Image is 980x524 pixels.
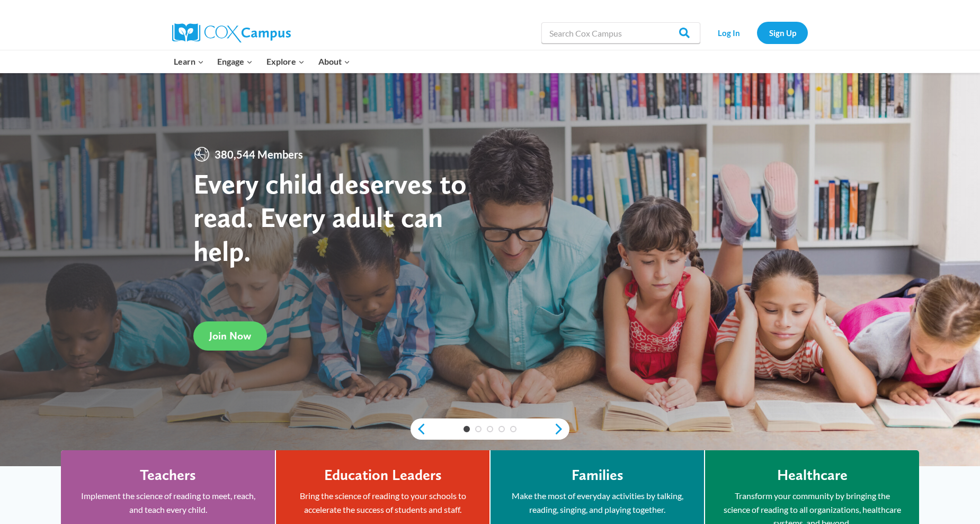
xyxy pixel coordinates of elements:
a: 5 [510,426,516,432]
a: previous [411,423,426,435]
div: content slider buttons [411,418,569,440]
a: 1 [464,426,470,432]
nav: Primary Navigation [167,50,357,73]
img: Cox Campus [172,23,291,42]
p: Bring the science of reading to your schools to accelerate the success of students and staff. [292,489,474,516]
a: Log In [706,22,752,43]
p: Make the most of everyday activities by talking, reading, singing, and playing together. [506,489,688,516]
h4: Teachers [140,466,196,484]
a: Join Now [193,321,267,351]
a: 3 [487,426,493,432]
h4: Families [572,466,623,484]
span: About [318,55,350,68]
span: Explore [266,55,305,68]
span: Engage [217,55,253,68]
p: Implement the science of reading to meet, reach, and teach every child. [77,489,259,516]
a: next [554,423,569,435]
input: Search Cox Campus [541,22,700,43]
strong: Every child deserves to read. Every adult can help. [193,167,467,268]
nav: Secondary Navigation [706,22,808,43]
a: 4 [498,426,505,432]
span: Learn [174,55,204,68]
a: Sign Up [757,22,808,43]
span: Join Now [209,329,251,342]
a: 2 [475,426,482,432]
h4: Healthcare [777,466,848,484]
h4: Education Leaders [324,466,442,484]
span: 380,544 Members [210,146,307,163]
